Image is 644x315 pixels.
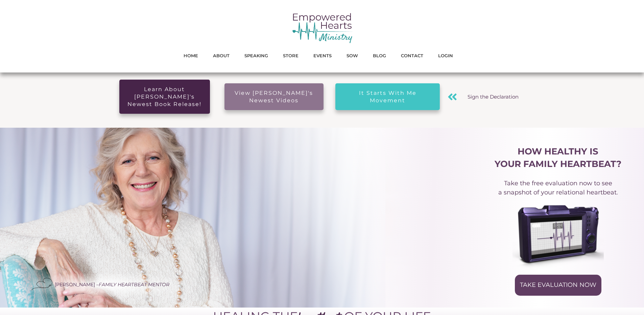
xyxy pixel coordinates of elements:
[438,51,453,60] a: LOGIN
[518,146,598,157] strong: HOW HEALTHY IS
[494,202,620,273] img: Render 6 Dark
[515,275,601,296] a: TAKE EVALUATION NOW
[244,51,268,60] a: SPEAKING
[335,83,440,110] a: It Starts With Me Movement
[347,51,358,60] a: SOW
[55,284,169,286] p: [PERSON_NAME] –
[341,89,434,104] span: It Starts With Me Movement
[292,12,353,44] img: empowered hearts ministry
[99,281,169,288] em: FAMILY HEARTBEAT MENTOR
[231,89,318,104] span: View [PERSON_NAME]'s Newest Videos
[125,86,204,108] span: Learn About [PERSON_NAME]'s Newest Book Release!
[520,281,596,289] span: TAKE EVALUATION NOW
[401,51,423,60] a: CONTACT
[313,51,332,60] a: EVENTS
[213,51,230,60] a: ABOUT
[495,159,621,169] strong: YOUR FAMILY HEARTBEAT?
[283,51,299,60] a: STORE
[494,174,622,202] p: Take the free evaluation now to see a snapshot of your relational heartbeat.
[184,51,198,60] a: HOME
[119,80,210,114] a: Learn About [PERSON_NAME]'s Newest Book Release!
[224,83,324,110] a: View [PERSON_NAME]'s Newest Videos
[30,277,54,291] img: micro-signature
[465,88,521,106] p: Sign the Declaration
[373,51,386,60] a: BLOG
